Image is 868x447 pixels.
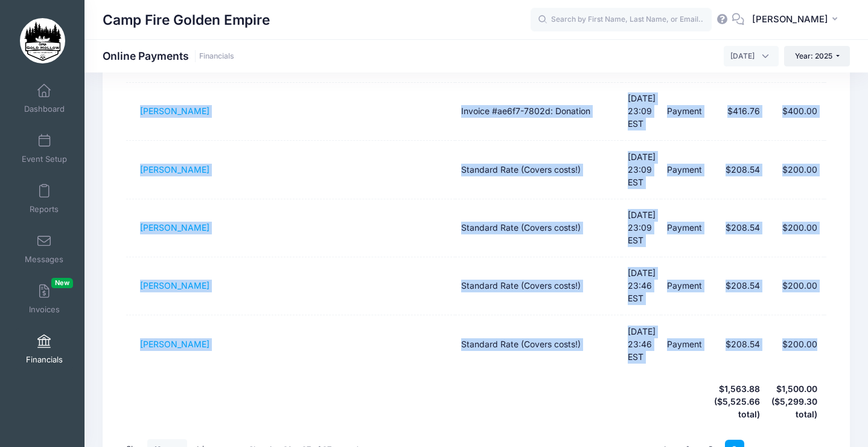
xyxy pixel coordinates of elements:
[24,104,65,114] span: Dashboard
[765,257,823,315] td: $200.00
[661,83,708,141] td: Payment
[455,141,621,199] td: Standard Rate (Covers costs!)
[455,83,621,141] td: Invoice #ae6f7-7802d: Donation
[622,315,662,373] td: [DATE] 23:46 EST
[708,83,766,141] td: $416.76
[140,106,209,116] a: [PERSON_NAME]
[661,141,708,199] td: Payment
[16,178,73,220] a: Reports
[20,18,65,63] img: Camp Fire Golden Empire
[661,315,708,373] td: Payment
[531,8,712,32] input: Search by First Name, Last Name, or Email...
[708,257,766,315] td: $208.54
[765,141,823,199] td: $200.00
[730,51,755,62] span: August 2025
[708,199,766,257] td: $208.54
[765,83,823,141] td: $400.00
[795,51,832,60] span: Year: 2025
[140,222,209,233] a: [PERSON_NAME]
[51,278,73,288] span: New
[22,154,67,164] span: Event Setup
[16,77,73,120] a: Dashboard
[199,52,234,61] a: Financials
[29,304,60,315] span: Invoices
[16,127,73,170] a: Event Setup
[708,315,766,373] td: $208.54
[455,315,621,373] td: Standard Rate (Covers costs!)
[622,199,662,257] td: [DATE] 23:09 EST
[724,46,779,66] span: August 2025
[661,257,708,315] td: Payment
[103,6,270,34] h1: Camp Fire Golden Empire
[16,278,73,320] a: InvoicesNew
[708,141,766,199] td: $208.54
[622,141,662,199] td: [DATE] 23:09 EST
[784,46,850,66] button: Year: 2025
[455,257,621,315] td: Standard Rate (Covers costs!)
[765,199,823,257] td: $200.00
[455,199,621,257] td: Standard Rate (Covers costs!)
[16,228,73,270] a: Messages
[140,280,209,291] a: [PERSON_NAME]
[744,6,850,34] button: [PERSON_NAME]
[752,13,828,26] span: [PERSON_NAME]
[16,328,73,370] a: Financials
[103,50,234,62] h1: Online Payments
[140,164,209,175] a: [PERSON_NAME]
[765,315,823,373] td: $200.00
[140,339,209,349] a: [PERSON_NAME]
[26,355,63,365] span: Financials
[25,254,63,265] span: Messages
[661,199,708,257] td: Payment
[708,373,766,431] th: $1,563.88 ($5,525.66 total)
[765,373,823,431] th: $1,500.00 ($5,299.30 total)
[622,83,662,141] td: [DATE] 23:09 EST
[30,204,59,214] span: Reports
[622,257,662,315] td: [DATE] 23:46 EST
